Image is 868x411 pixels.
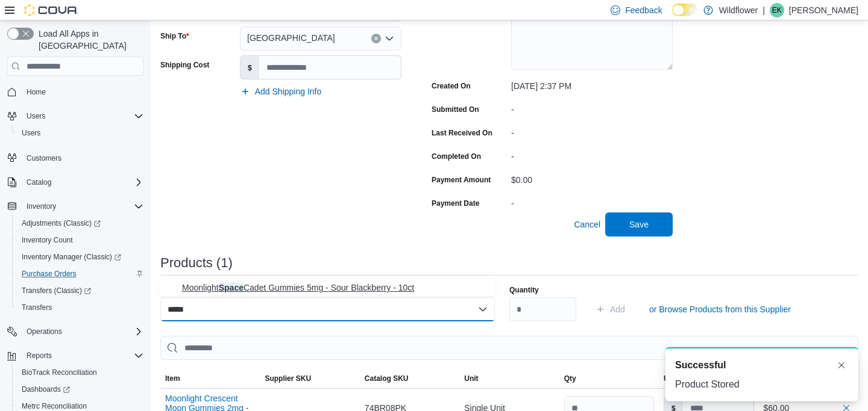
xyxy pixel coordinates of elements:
span: Inventory [22,199,143,214]
label: Payment Amount [432,175,491,185]
button: Clear input [371,34,381,43]
button: Add Shipping Info [236,79,327,104]
span: Customers [27,153,61,163]
span: Users [17,126,143,140]
span: Customers [22,150,143,165]
div: Product Stored [675,377,849,392]
span: Load All Apps in [GEOGRAPHIC_DATA] [34,28,143,52]
button: Moonlight Space Cadet Gummies 5mg - Sour Blackberry - 10ct [160,279,495,297]
input: Dark Mode [672,4,697,16]
div: - [511,123,673,138]
label: $ [241,56,259,79]
div: - [511,194,673,208]
label: Shipping Cost [160,60,209,70]
span: Purchase Orders [22,269,77,279]
span: Inventory Count [17,233,143,247]
span: Catalog [27,178,51,187]
a: Home [22,85,51,99]
span: Purchase Orders [17,267,143,281]
a: Dashboards [17,382,75,397]
a: Purchase Orders [17,267,81,281]
span: EK [772,3,782,17]
button: Reports [22,348,57,363]
p: [PERSON_NAME] [789,3,858,17]
button: Purchase Orders [12,265,148,282]
button: Home [2,83,148,100]
span: Adjustments (Classic) [22,218,101,228]
button: Add [591,297,630,321]
span: Transfers [22,303,52,312]
a: Users [17,126,45,140]
label: Submitted On [432,105,479,114]
span: or Browse Products from this Supplier [649,303,791,315]
label: Created On [432,81,471,91]
button: Transfers [12,299,148,316]
button: Item [160,369,260,388]
span: Unit [464,374,478,383]
button: Inventory Count [12,232,148,249]
button: Users [2,108,148,125]
button: or Browse Products from this Supplier [644,297,796,321]
span: Transfers (Classic) [17,283,143,298]
a: Inventory Count [17,233,78,247]
button: Cancel [569,212,605,236]
span: Reports [27,351,52,360]
a: Transfers (Classic) [17,283,96,298]
label: Quantity [509,285,539,295]
button: Users [22,109,50,123]
a: Adjustments (Classic) [12,215,148,232]
span: Inventory Count [22,235,73,245]
span: Add [610,303,625,315]
span: Users [27,111,45,121]
span: Supplier SKU [265,374,311,383]
a: Transfers [17,300,57,315]
span: Adjustments (Classic) [17,216,143,230]
button: Operations [22,324,67,339]
span: Transfers (Classic) [22,286,91,295]
span: Users [22,109,143,123]
div: - [511,147,673,161]
span: Catalog [22,175,143,190]
label: Ship To [160,31,189,41]
button: Inventory [22,199,61,214]
label: Last Received On [432,128,492,138]
span: Dark Mode [672,16,673,17]
button: Open list of options [385,34,394,43]
span: Metrc Reconciliation [22,401,87,411]
span: Dashboards [17,382,143,397]
span: Operations [22,324,143,339]
button: Inventory [2,198,148,215]
img: Cova [24,4,78,16]
button: Unit [459,369,559,388]
button: Operations [2,323,148,340]
div: Erin Kaine [770,3,784,17]
span: Add Shipping Info [255,85,322,97]
button: Customers [2,149,148,166]
span: BioTrack Reconciliation [17,365,143,380]
a: Adjustments (Classic) [17,216,105,230]
span: Home [22,84,143,99]
a: BioTrack Reconciliation [17,365,102,380]
span: Inventory [27,202,56,211]
span: Inventory Manager (Classic) [22,252,121,262]
button: Catalog SKU [360,369,459,388]
button: Save [605,212,673,236]
button: Dismiss toast [834,358,849,372]
button: Qty [559,369,659,388]
button: Close list of options [478,304,488,314]
span: Reports [22,348,143,363]
span: Cancel [574,218,600,230]
span: Qty [564,374,576,383]
div: [DATE] 2:37 PM [511,76,673,91]
span: Feedback [625,4,662,16]
button: Catalog [2,174,148,191]
button: Supplier SKU [260,369,359,388]
label: Payment Date [432,199,479,208]
button: Reports [2,347,148,364]
span: Home [27,87,46,97]
div: $0.00 [511,170,673,185]
p: | [763,3,765,17]
span: [GEOGRAPHIC_DATA] [247,31,335,45]
span: Catalog SKU [365,374,409,383]
label: Completed On [432,152,481,161]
